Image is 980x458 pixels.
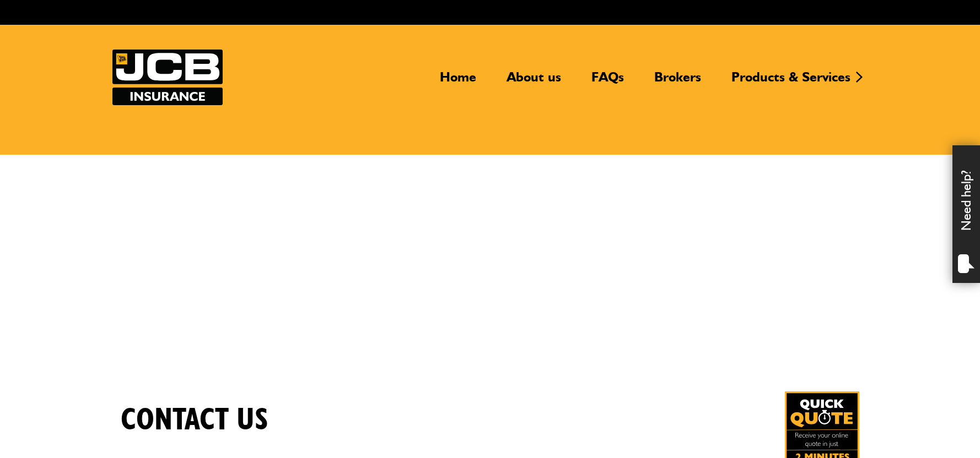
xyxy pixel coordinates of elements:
a: Home [432,69,484,94]
h1: Contact us [121,402,268,439]
a: Products & Services [723,69,859,94]
a: Brokers [646,69,709,94]
a: JCB Insurance Services [112,50,223,105]
div: Need help? [952,145,980,283]
a: About us [498,69,569,94]
img: JCB Insurance Services logo [112,50,223,105]
a: FAQs [583,69,632,94]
